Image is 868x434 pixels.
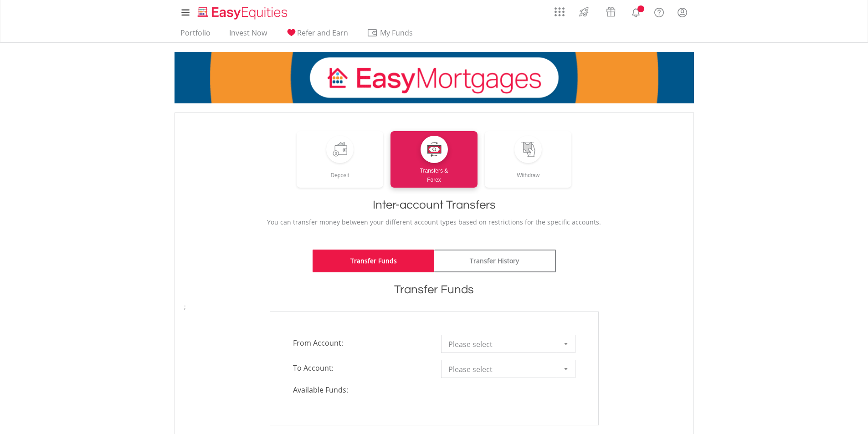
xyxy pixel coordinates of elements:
[390,163,478,184] div: Transfers & Forex
[367,27,426,39] span: My Funds
[286,360,434,376] span: To Account:
[297,163,384,180] div: Deposit
[671,2,694,22] a: My Profile
[597,2,624,19] a: Vouchers
[603,5,618,19] img: vouchers-v2.svg
[448,335,555,353] span: Please select
[184,281,684,298] h1: Transfer Funds
[286,385,434,395] span: Available Funds:
[282,28,352,42] a: Refer and Earn
[485,163,572,180] div: Withdraw
[434,250,556,272] a: Transfer History
[390,131,478,188] a: Transfers &Forex
[297,131,384,188] a: Deposit
[196,5,291,20] img: EasyEquities_Logo.png
[184,218,684,227] p: You can transfer money between your different account types based on restrictions for the specifi...
[576,5,591,19] img: thrive-v2.svg
[184,197,684,213] h1: Inter-account Transfers
[297,28,348,38] span: Refer and Earn
[624,2,647,20] a: Notifications
[555,7,565,17] img: grid-menu-icon.svg
[485,131,572,188] a: Withdraw
[194,2,291,20] a: Home page
[647,2,671,20] a: FAQ's and Support
[313,250,434,272] a: Transfer Funds
[226,28,271,42] a: Invest Now
[549,2,570,17] a: AppsGrid
[175,52,694,103] img: EasyMortage Promotion Banner
[286,335,434,351] span: From Account:
[177,28,214,42] a: Portfolio
[448,360,555,378] span: Please select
